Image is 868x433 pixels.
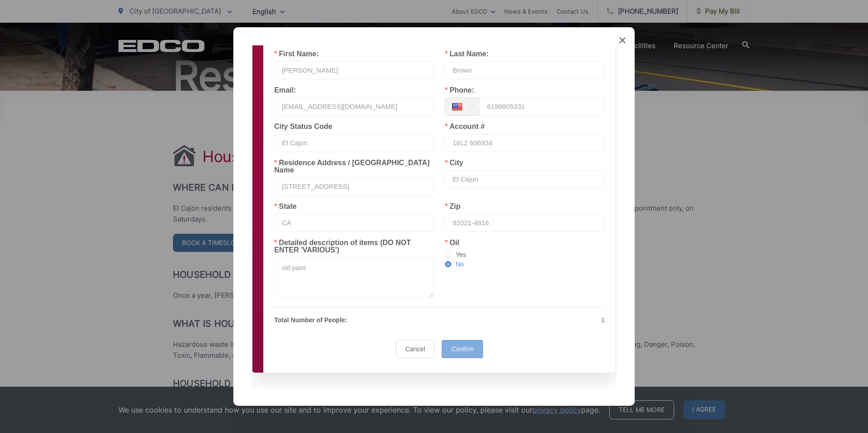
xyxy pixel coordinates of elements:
[451,345,473,353] span: Confirm
[274,50,319,58] label: First Name:
[274,123,332,130] label: City Status Code
[405,345,425,353] span: Cancel
[445,50,488,58] label: Last Name:
[445,203,460,210] label: Zip
[445,239,459,246] label: Oil
[479,98,605,116] input: (201) 555 0123
[451,251,466,258] span: Yes
[445,315,605,325] p: 1
[274,87,296,94] label: Email:
[445,87,474,94] label: Phone:
[274,159,434,174] label: Residence Address / [GEOGRAPHIC_DATA] Name
[274,315,434,325] p: Total Number of People:
[445,123,485,130] label: Account #
[445,159,463,167] label: City
[274,98,434,116] input: example@mail.com
[451,261,464,268] span: No
[274,203,296,210] label: State
[274,239,434,254] label: Detailed description of items (DO NOT ENTER 'VARIOUS')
